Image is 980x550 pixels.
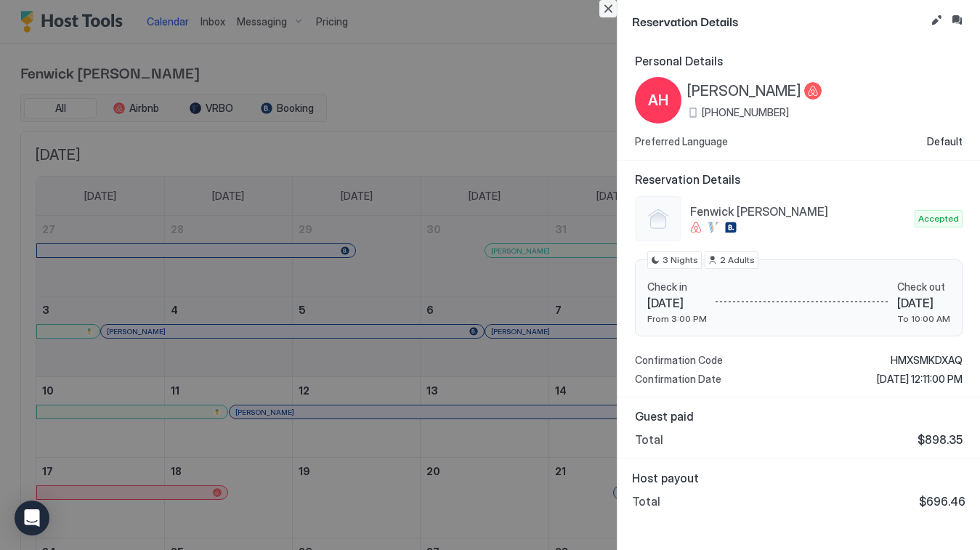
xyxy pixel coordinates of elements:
span: From 3:00 PM [647,313,707,324]
span: [DATE] [897,296,950,310]
span: Guest paid [635,409,963,424]
span: 2 Adults [720,254,755,267]
span: $696.46 [919,494,965,509]
span: [DATE] 12:11:00 PM [877,373,963,386]
span: To 10:00 AM [897,313,950,324]
span: Total [635,432,663,447]
span: AH [648,89,668,111]
span: Check in [647,280,707,294]
span: Reservation Details [635,172,963,187]
span: Preferred Language [635,135,728,148]
div: Open Intercom Messenger [15,501,49,535]
span: Reservation Details [632,12,925,30]
span: Confirmation Date [635,373,721,386]
span: Check out [897,280,950,294]
span: [PERSON_NAME] [687,82,801,100]
span: Confirmation Code [635,354,723,367]
span: Total [632,494,660,509]
span: [DATE] [647,296,707,310]
span: Accepted [918,212,959,225]
span: Personal Details [635,54,963,68]
button: Inbox [948,12,965,29]
button: Edit reservation [928,12,945,29]
span: Host payout [632,471,965,485]
span: Default [927,135,963,148]
span: $898.35 [918,432,963,447]
span: [PHONE_NUMBER] [702,106,789,119]
span: Fenwick [PERSON_NAME] [690,204,909,219]
span: 3 Nights [663,254,698,267]
span: HMXSMKDXAQ [891,354,963,367]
